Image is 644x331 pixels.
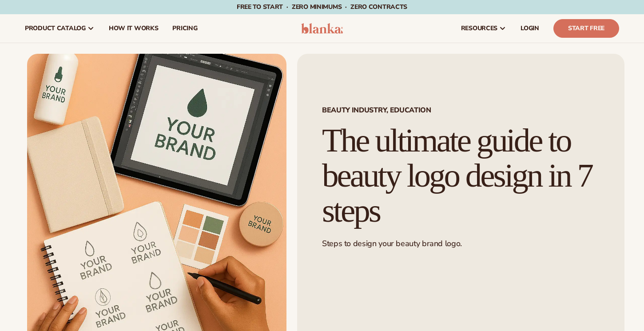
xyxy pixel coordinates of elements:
span: resources [461,25,497,32]
span: How It Works [109,25,159,32]
a: How It Works [102,14,166,43]
span: product catalog [25,25,86,32]
a: resources [454,14,513,43]
a: pricing [165,14,204,43]
a: Start Free [553,19,619,38]
span: Steps to design your beauty brand logo. [322,238,462,249]
span: Beauty Industry, Education [322,107,600,114]
img: logo [301,23,343,34]
span: LOGIN [521,25,539,32]
a: product catalog [18,14,102,43]
span: pricing [172,25,197,32]
h1: The ultimate guide to beauty logo design in 7 steps [322,123,600,228]
a: LOGIN [513,14,546,43]
span: Free to start · ZERO minimums · ZERO contracts [237,3,407,11]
